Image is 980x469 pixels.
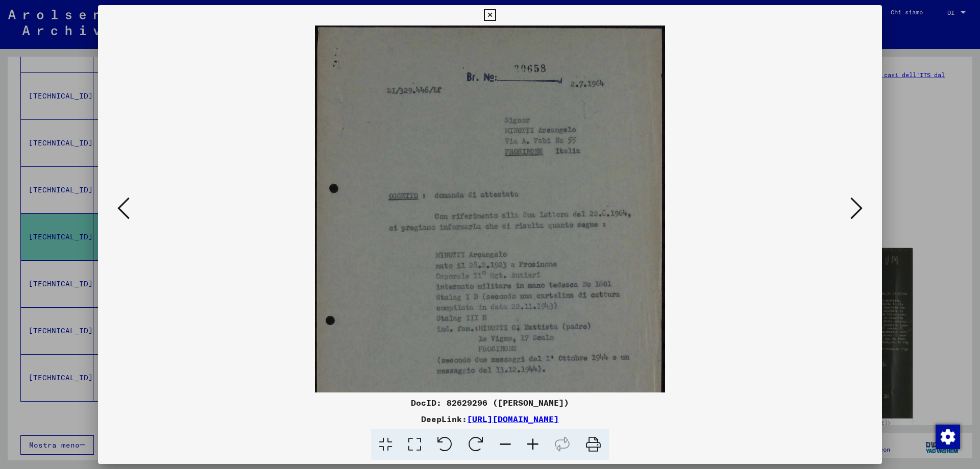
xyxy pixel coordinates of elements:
div: Modifica consenso [935,424,960,449]
a: [URL][DOMAIN_NAME] [467,414,559,424]
font: DeepLink: [421,414,467,424]
font: DocID: 82629296 ([PERSON_NAME]) [411,398,569,408]
img: Modifica consenso [936,425,960,449]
